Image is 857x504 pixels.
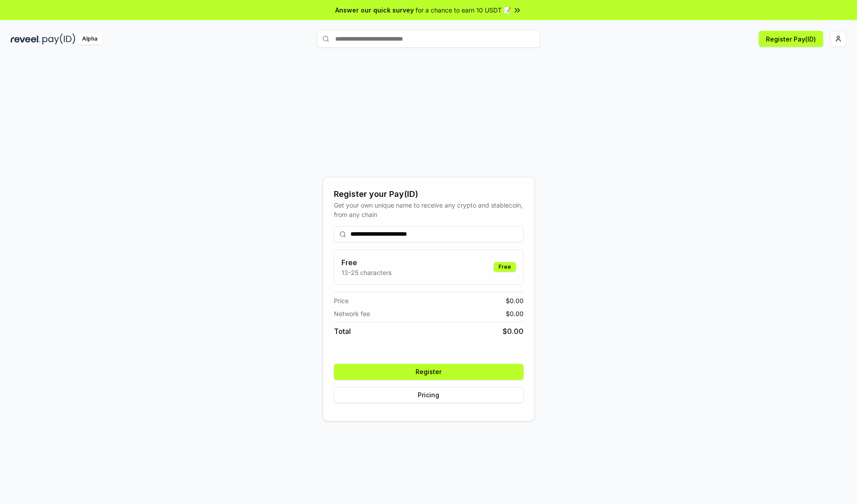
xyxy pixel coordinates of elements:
[42,33,75,45] img: pay_id
[506,296,524,305] span: $ 0.00
[506,309,524,318] span: $ 0.00
[341,268,391,277] p: 13-25 characters
[416,5,511,15] span: for a chance to earn 10 USDT 📝
[334,326,351,337] span: Total
[334,200,524,219] div: Get your own unique name to receive any crypto and stablecoin, from any chain
[334,364,524,380] button: Register
[334,309,370,318] span: Network fee
[494,262,516,272] div: Free
[341,257,391,268] h3: Free
[334,188,524,200] div: Register your Pay(ID)
[334,387,524,403] button: Pricing
[335,5,414,15] span: Answer our quick survey
[759,31,823,47] button: Register Pay(ID)
[77,33,102,45] div: Alpha
[11,33,41,45] img: reveel_dark
[503,326,524,337] span: $ 0.00
[334,296,349,305] span: Price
